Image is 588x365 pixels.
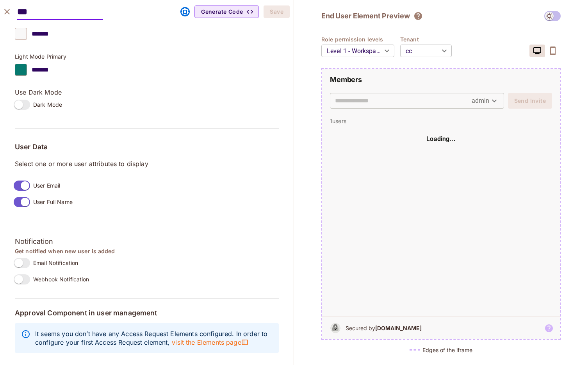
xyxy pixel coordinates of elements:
[321,36,400,43] h4: Role permission levels
[15,247,279,255] h4: Get notified when new user is added
[15,159,279,168] p: Select one or more user attributes to display
[328,321,342,335] img: b&w logo
[346,324,422,332] h5: Secured by
[330,75,552,84] h2: Members
[375,325,422,331] b: [DOMAIN_NAME]
[472,95,499,107] div: admin
[172,338,248,347] span: visit the Elements page
[400,40,452,62] div: cc
[33,198,73,206] span: User Full Name
[321,11,410,21] h2: End User Element Preview
[264,5,290,18] button: Save
[33,276,89,283] span: Webhook Notification
[508,93,552,109] button: Send Invite
[15,236,279,247] h3: Notification
[426,134,456,144] h4: Loading...
[180,7,190,16] svg: This element was embedded
[15,309,279,317] h5: Approval Component in user management
[33,259,78,267] span: Email Notification
[15,143,279,151] h5: User Data
[15,88,279,97] p: Use Dark Mode
[35,329,273,347] p: It seems you don’t have any Access Request Elements configured. In order to configure your first ...
[15,54,279,60] p: Light Mode Primary
[400,36,458,43] h4: Tenant
[422,346,472,354] h5: Edges of the iframe
[413,11,423,21] svg: The element will only show tenant specific content. No user information will be visible across te...
[33,182,60,189] span: User Email
[33,101,62,108] span: Dark Mode
[330,117,552,125] p: 1 users
[194,5,259,18] button: Generate Code
[321,40,394,62] div: Level 1 - Workspace Owner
